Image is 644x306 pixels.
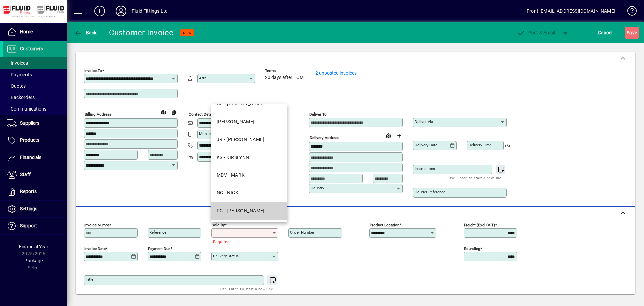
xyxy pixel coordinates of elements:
[211,148,287,166] mat-option: KS - KIRSLYNNE
[20,29,33,34] span: Home
[148,246,170,251] mat-label: Payment due
[3,80,67,92] a: Quotes
[3,57,67,69] a: Invoices
[627,30,629,35] span: S
[211,166,287,184] mat-option: MDV - MARK
[3,149,67,166] a: Financials
[3,132,67,149] a: Products
[3,103,67,115] a: Communications
[598,27,613,38] span: Cancel
[84,68,102,73] mat-label: Invoice To
[220,285,273,293] mat-hint: Use 'Enter' to start a new line
[109,27,174,38] div: Customer Invoice
[449,174,501,182] mat-hint: Use 'Enter' to start a new line
[20,172,31,177] span: Staff
[415,190,445,194] mat-label: Courier Reference
[217,100,265,107] div: GP - [PERSON_NAME]
[20,206,37,211] span: Settings
[84,246,106,251] mat-label: Invoice date
[290,230,314,235] mat-label: Order number
[217,172,245,179] div: MDV - MARK
[89,5,110,17] button: Add
[20,223,37,228] span: Support
[517,30,555,35] span: ost & Email
[67,27,104,39] app-page-header-button: Back
[217,207,265,214] div: PC - [PERSON_NAME]
[199,76,206,80] mat-label: Attn
[183,31,192,35] span: NEW
[211,184,287,202] mat-option: NC - NICK
[132,6,168,16] div: Fluid Fittings Ltd
[468,143,492,147] mat-label: Delivery time
[72,27,98,39] button: Back
[383,130,394,141] a: View on map
[212,223,225,227] mat-label: Sold by
[86,277,93,282] mat-label: Title
[213,238,273,245] mat-error: Required
[3,166,67,183] a: Staff
[217,118,255,125] div: [PERSON_NAME]
[3,115,67,132] a: Suppliers
[3,201,67,217] a: Settings
[20,137,39,143] span: Products
[149,230,166,235] mat-label: Reference
[464,246,480,251] mat-label: Rounding
[265,69,305,73] span: Terms
[110,5,132,17] button: Profile
[213,254,239,258] mat-label: Delivery status
[513,27,559,39] button: Post & Email
[415,143,437,147] mat-label: Delivery date
[7,106,46,112] span: Communications
[7,72,32,77] span: Payments
[217,154,252,161] div: KS - KIRSLYNNE
[394,130,405,141] button: Choose address
[3,183,67,200] a: Reports
[627,27,637,38] span: ave
[211,131,287,148] mat-option: JR - John Rossouw
[74,30,97,35] span: Back
[625,27,639,39] button: Save
[211,220,287,237] mat-option: RH - RAY
[20,120,39,126] span: Suppliers
[211,95,287,113] mat-option: GP - Grant Petersen
[217,136,264,143] div: JR - [PERSON_NAME]
[315,70,357,76] a: 2 unposted invoices
[24,258,43,263] span: Package
[19,244,48,249] span: Financial Year
[169,107,179,118] button: Copy to Delivery address
[370,223,399,227] mat-label: Product location
[3,69,67,80] a: Payments
[20,155,41,160] span: Financials
[20,46,43,51] span: Customers
[211,113,287,131] mat-option: JJ - JENI
[415,119,433,124] mat-label: Deliver via
[3,24,67,40] a: Home
[464,223,495,227] mat-label: Freight (excl GST)
[528,30,531,35] span: P
[622,1,636,23] a: Knowledge Base
[3,92,67,103] a: Backorders
[199,131,211,136] mat-label: Mobile
[20,189,37,194] span: Reports
[158,106,169,117] a: View on map
[265,75,304,80] span: 20 days after EOM
[211,202,287,220] mat-option: PC - PAUL
[7,95,35,100] span: Backorders
[527,6,615,16] div: Front [EMAIL_ADDRESS][DOMAIN_NAME]
[3,218,67,234] a: Support
[217,189,238,196] div: NC - NICK
[309,112,327,117] mat-label: Deliver To
[7,60,28,66] span: Invoices
[415,166,435,171] mat-label: Instructions
[596,27,614,39] button: Cancel
[7,83,26,89] span: Quotes
[84,223,111,227] mat-label: Invoice number
[311,186,324,190] mat-label: Country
